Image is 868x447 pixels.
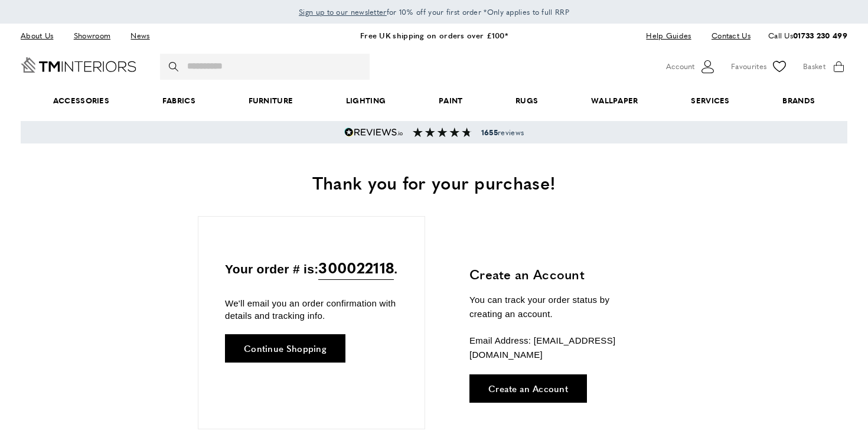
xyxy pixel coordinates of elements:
[469,374,587,403] a: Create an Account
[225,334,345,363] a: Continue Shopping
[469,265,644,283] h3: Create an Account
[169,54,181,80] button: Search
[299,6,387,17] span: Sign up to our newsletter
[360,30,508,41] a: Free UK shipping on orders over £100*
[481,127,498,138] strong: 1655
[469,293,644,321] p: You can track your order status by creating an account.
[703,28,750,44] a: Contact Us
[731,60,766,73] span: Favourites
[731,58,788,76] a: Favourites
[481,128,524,137] span: reviews
[793,30,847,41] a: 01733 230 499
[312,169,556,195] span: Thank you for your purchase!
[768,30,847,42] p: Call Us
[299,6,387,18] a: Sign up to our newsletter
[469,334,644,362] p: Email Address: [EMAIL_ADDRESS][DOMAIN_NAME]
[21,57,136,73] a: Go to Home page
[27,83,136,119] span: Accessories
[122,28,158,44] a: News
[136,83,222,119] a: Fabrics
[564,83,664,119] a: Wallpaper
[319,83,412,119] a: Lighting
[244,344,327,353] span: Continue Shopping
[666,58,716,76] button: Customer Account
[488,384,568,393] span: Create an Account
[665,83,756,119] a: Services
[21,28,62,44] a: About Us
[65,28,119,44] a: Showroom
[637,28,700,44] a: Help Guides
[413,128,472,137] img: Reviews section
[489,83,564,119] a: Rugs
[225,256,398,280] p: Your order # is: .
[756,83,841,119] a: Brands
[222,83,319,119] a: Furniture
[666,60,694,73] span: Account
[318,256,394,280] span: 300022118
[412,83,489,119] a: Paint
[299,6,569,17] span: for 10% off your first order *Only applies to full RRP
[225,297,398,322] p: We'll email you an order confirmation with details and tracking info.
[344,128,403,137] img: Reviews.io 5 stars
